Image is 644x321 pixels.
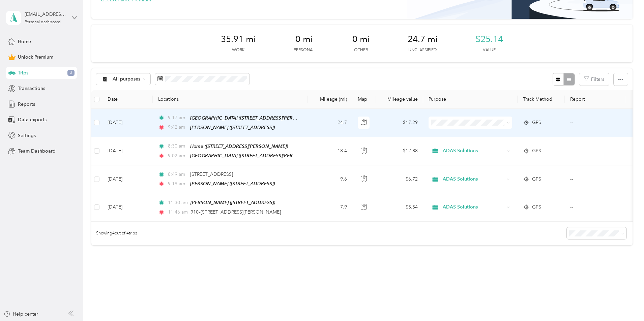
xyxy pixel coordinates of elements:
th: Track Method [518,90,565,109]
span: Reports [18,101,35,108]
th: Date [102,90,153,109]
span: Team Dashboard [18,148,56,155]
span: 0 mi [352,34,370,45]
div: Personal dashboard [25,20,61,24]
span: [GEOGRAPHIC_DATA] ([STREET_ADDRESS][PERSON_NAME] , [GEOGRAPHIC_DATA], [GEOGRAPHIC_DATA]) [190,115,423,121]
td: 24.7 [308,109,352,137]
p: Work [232,47,244,53]
td: 9.6 [308,165,352,193]
th: Purpose [423,90,518,109]
td: $17.29 [376,109,423,137]
span: Home ([STREET_ADDRESS][PERSON_NAME]) [190,143,288,149]
span: [PERSON_NAME] ([STREET_ADDRESS]) [190,181,275,186]
th: Map [352,90,376,109]
span: [PERSON_NAME] ([STREET_ADDRESS]) [190,125,275,130]
td: $6.72 [376,165,423,193]
p: Unclassified [408,47,437,53]
button: Filters [579,73,609,86]
span: [PERSON_NAME] ([STREET_ADDRESS]) [191,200,275,205]
span: GPS [532,119,541,126]
span: 9:42 am [168,124,187,131]
span: 9:17 am [168,114,187,122]
th: Report [565,90,626,109]
span: $25.14 [475,34,503,45]
td: $5.54 [376,193,423,221]
td: -- [565,137,626,165]
button: Help center [4,311,38,318]
td: [DATE] [102,109,153,137]
span: Data exports [18,116,47,123]
p: Personal [294,47,315,53]
td: 7.9 [308,193,352,221]
td: [DATE] [102,165,153,193]
p: Other [354,47,368,53]
td: -- [565,109,626,137]
span: 9:02 am [168,152,187,160]
span: Showing 4 out of 4 trips [91,230,137,236]
div: [EMAIL_ADDRESS][DOMAIN_NAME] [25,11,67,18]
span: Transactions [18,85,45,92]
span: ADAS Solutions [443,175,504,183]
td: [DATE] [102,193,153,221]
th: Mileage value [376,90,423,109]
span: [STREET_ADDRESS] [190,171,233,177]
span: 0 mi [295,34,313,45]
td: [DATE] [102,137,153,165]
span: Trips [18,69,28,76]
span: ADAS Solutions [443,147,504,155]
td: -- [565,165,626,193]
span: ADAS Solutions [443,203,504,211]
span: 8:49 am [168,171,187,178]
td: $12.88 [376,137,423,165]
span: Settings [18,132,36,139]
p: Value [483,47,496,53]
span: 9:19 am [168,180,187,188]
th: Locations [153,90,308,109]
span: All purposes [113,77,141,82]
span: [GEOGRAPHIC_DATA] ([STREET_ADDRESS][PERSON_NAME] , [GEOGRAPHIC_DATA], [GEOGRAPHIC_DATA]) [190,153,423,159]
span: Home [18,38,31,45]
td: 18.4 [308,137,352,165]
span: 11:46 am [168,208,188,216]
span: 24.7 mi [408,34,438,45]
span: 11:30 am [168,199,188,206]
span: 3 [67,70,75,76]
td: -- [565,193,626,221]
span: 910–[STREET_ADDRESS][PERSON_NAME] [191,209,281,215]
span: 8:30 am [168,142,187,150]
th: Mileage (mi) [308,90,352,109]
iframe: Everlance-gr Chat Button Frame [606,283,644,321]
span: Unlock Premium [18,54,53,61]
span: 35.91 mi [221,34,256,45]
